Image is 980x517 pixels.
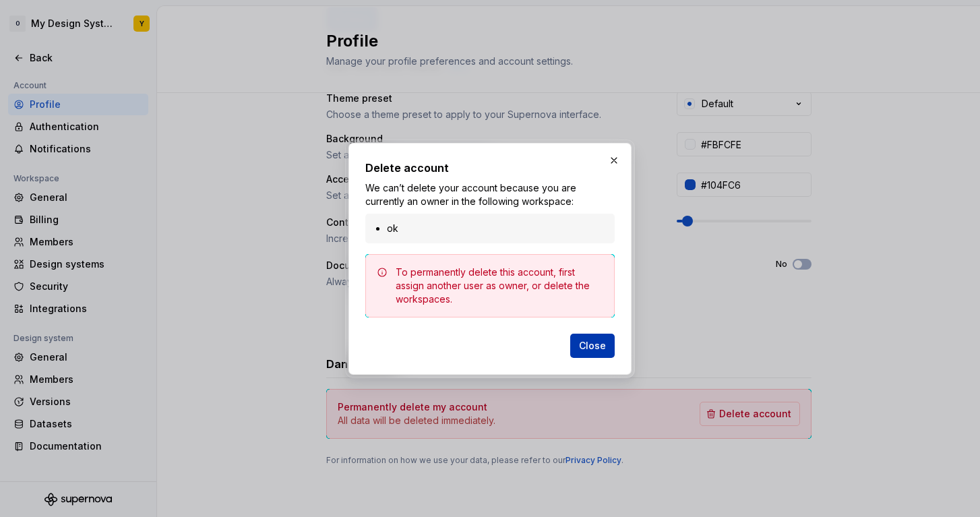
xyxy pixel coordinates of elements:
[579,339,606,353] span: Close
[396,266,603,306] div: To permanently delete this account, first assign another user as owner, or delete the workspaces.
[365,160,615,176] h2: Delete account
[365,181,615,243] div: We can’t delete your account because you are currently an owner in the following workspace:
[570,334,615,358] button: Close
[387,222,607,235] li: ok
